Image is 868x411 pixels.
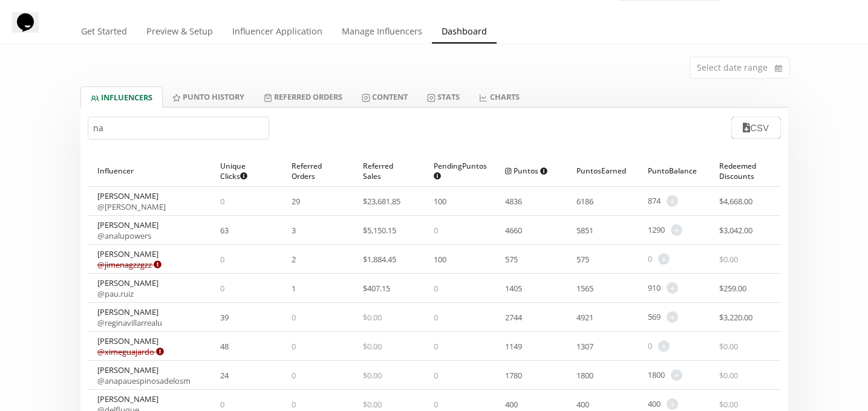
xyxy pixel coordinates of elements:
span: $ 1,884.45 [363,254,396,265]
span: 575 [576,254,589,265]
span: 0 [220,283,224,294]
span: 569 [648,311,661,323]
div: Redeemed Discounts [719,155,771,186]
span: 0 [434,370,438,381]
span: 0 [292,399,296,410]
span: 0 [434,312,438,323]
div: [PERSON_NAME] [97,248,162,270]
span: + [671,224,682,236]
a: Stats [417,86,469,107]
div: Influencer [97,155,201,186]
div: [PERSON_NAME] [97,364,191,386]
span: 1 [292,283,296,294]
span: 4660 [505,225,522,236]
div: [PERSON_NAME] [97,306,162,328]
span: 1149 [505,341,522,352]
a: INFLUENCERS [80,86,163,108]
input: Search by name or handle... [88,117,269,140]
span: Pending Puntos [434,161,487,181]
span: $ 4,668.00 [719,196,752,207]
span: $ 0.00 [719,254,738,265]
span: + [667,195,678,207]
span: $ 3,042.00 [719,225,752,236]
a: @[PERSON_NAME] [97,201,166,212]
span: $ 259.00 [719,283,746,294]
a: Manage Influencers [332,21,432,45]
svg: calendar [775,62,782,74]
span: 1290 [648,224,665,236]
span: $ 3,220.00 [719,312,752,323]
span: 0 [434,283,438,294]
div: [PERSON_NAME] [97,219,158,241]
div: Referred Sales [363,155,415,186]
iframe: chat widget [12,12,51,48]
a: Dashboard [432,21,497,45]
span: + [667,282,678,294]
a: CHARTS [469,86,529,107]
div: Punto Balance [648,155,700,186]
span: $ 0.00 [363,370,382,381]
span: 0 [220,254,224,265]
span: 0 [434,399,438,410]
span: Unique Clicks [220,161,263,181]
span: + [671,369,682,381]
span: 0 [292,341,296,352]
a: Referred Orders [254,86,352,107]
span: 910 [648,282,661,294]
span: 0 [648,340,652,352]
a: @reginavillarrealu [97,317,162,328]
span: 0 [434,341,438,352]
div: Puntos Earned [576,155,628,186]
span: $ 0.00 [363,312,382,323]
span: 48 [220,341,229,352]
span: + [658,253,670,265]
span: 1565 [576,283,593,294]
span: 5851 [576,225,593,236]
span: 24 [220,370,229,381]
a: Content [352,86,417,107]
span: $ 23,681.85 [363,196,400,207]
span: 1307 [576,341,593,352]
span: 1780 [505,370,522,381]
span: 1800 [648,369,665,381]
div: [PERSON_NAME] [97,277,158,299]
span: Puntos [505,166,547,176]
span: 29 [292,196,300,207]
span: 0 [434,225,438,236]
span: 3 [292,225,296,236]
span: 6186 [576,196,593,207]
div: [PERSON_NAME] [97,335,164,357]
button: CSV [731,117,780,139]
span: $ 0.00 [363,341,382,352]
span: 0 [220,196,224,207]
div: Referred Orders [292,155,344,186]
span: 63 [220,225,229,236]
a: Influencer Application [223,21,332,45]
span: 874 [648,195,661,207]
span: $ 0.00 [363,399,382,410]
span: 0 [648,253,652,265]
span: $ 0.00 [719,370,738,381]
a: @analupowers [97,230,151,241]
span: 400 [576,399,589,410]
span: + [658,340,670,352]
a: Get Started [71,21,137,45]
span: 0 [220,399,224,410]
span: 100 [434,254,446,265]
a: @pau.ruiz [97,288,134,299]
div: [PERSON_NAME] [97,190,166,212]
a: @ximeguajardo [97,346,164,357]
span: 1405 [505,283,522,294]
span: 0 [292,370,296,381]
span: $ 0.00 [719,399,738,410]
span: 1800 [576,370,593,381]
a: Punto HISTORY [163,86,254,107]
span: 2744 [505,312,522,323]
a: Preview & Setup [137,21,223,45]
span: 4836 [505,196,522,207]
span: $ 5,150.15 [363,225,396,236]
a: @jimenagzzgzz [97,259,162,270]
span: 575 [505,254,518,265]
span: 400 [505,399,518,410]
span: 4921 [576,312,593,323]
